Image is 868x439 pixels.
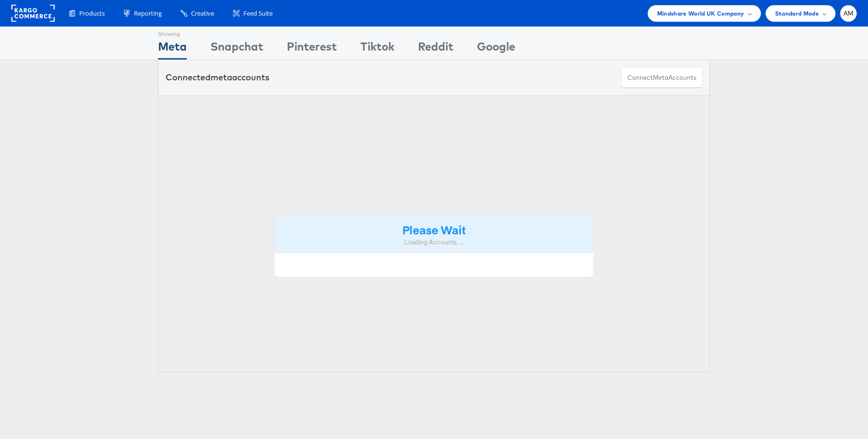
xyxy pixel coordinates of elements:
[210,72,232,83] span: meta
[360,38,394,60] div: Tiktok
[418,38,453,60] div: Reddit
[657,9,744,18] span: Mindshare World UK Company
[158,27,187,38] div: Showing
[158,38,187,60] div: Meta
[166,71,269,84] div: Connected accounts
[287,38,337,60] div: Pinterest
[134,9,162,18] span: Reporting
[79,9,105,18] span: Products
[402,222,466,237] strong: Please Wait
[843,10,854,17] span: AM
[621,67,702,88] button: ConnectmetaAccounts
[775,9,819,18] span: Standard Mode
[477,38,515,60] div: Google
[282,238,586,247] div: Loading Accounts ....
[191,9,214,18] span: Creative
[210,38,263,60] div: Snapchat
[653,73,668,82] span: meta
[243,9,273,18] span: Feed Suite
